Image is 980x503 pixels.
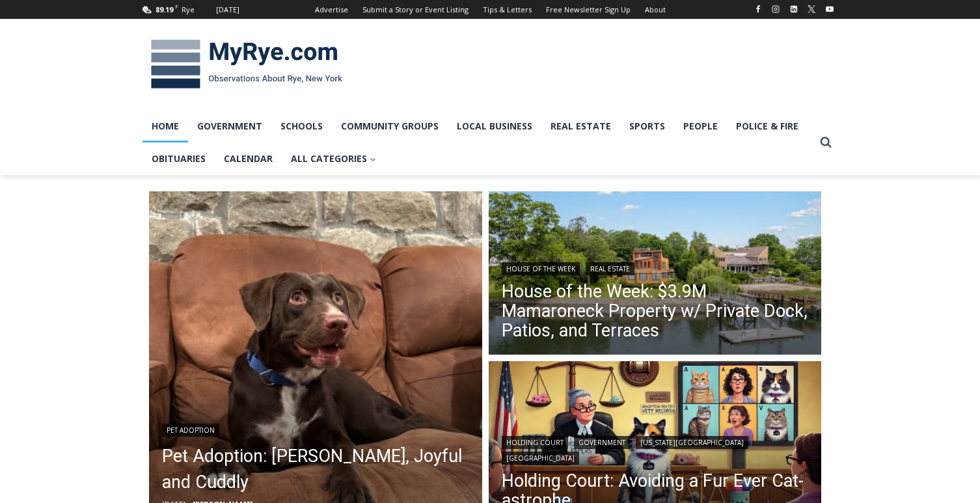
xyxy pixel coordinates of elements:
[143,110,814,176] nav: Primary Navigation
[502,433,809,465] div: | | |
[215,143,282,175] a: Calendar
[674,110,727,143] a: People
[502,436,568,449] a: Holding Court
[143,31,351,98] img: MyRye.com
[162,424,219,437] a: Pet Adoption
[502,262,580,275] a: House of the Week
[448,110,541,143] a: Local Business
[489,191,822,358] img: 1160 Greacen Point Road, Mamaroneck
[586,262,634,275] a: Real Estate
[282,143,385,175] a: All Categories
[156,5,173,14] span: 89.19
[768,1,783,17] a: Instagram
[541,110,620,143] a: Real Estate
[574,436,630,449] a: Government
[804,1,819,17] a: X
[620,110,674,143] a: Sports
[271,110,332,143] a: Schools
[727,110,808,143] a: Police & Fire
[814,131,837,154] button: View Search Form
[143,110,188,143] a: Home
[750,1,766,17] a: Facebook
[502,282,809,340] a: House of the Week: $3.9M Mamaroneck Property w/ Private Dock, Patios, and Terraces
[188,110,271,143] a: Government
[143,143,215,175] a: Obituaries
[489,191,822,358] a: Read More House of the Week: $3.9M Mamaroneck Property w/ Private Dock, Patios, and Terraces
[502,260,809,275] div: |
[162,443,469,495] a: Pet Adoption: [PERSON_NAME], Joyful and Cuddly
[332,110,448,143] a: Community Groups
[786,1,802,17] a: Linkedin
[636,436,748,449] a: [US_STATE][GEOGRAPHIC_DATA]
[502,452,579,465] a: [GEOGRAPHIC_DATA]
[182,4,195,16] div: Rye
[822,1,837,17] a: YouTube
[175,3,178,10] span: F
[291,152,376,166] span: All Categories
[216,4,239,16] div: [DATE]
